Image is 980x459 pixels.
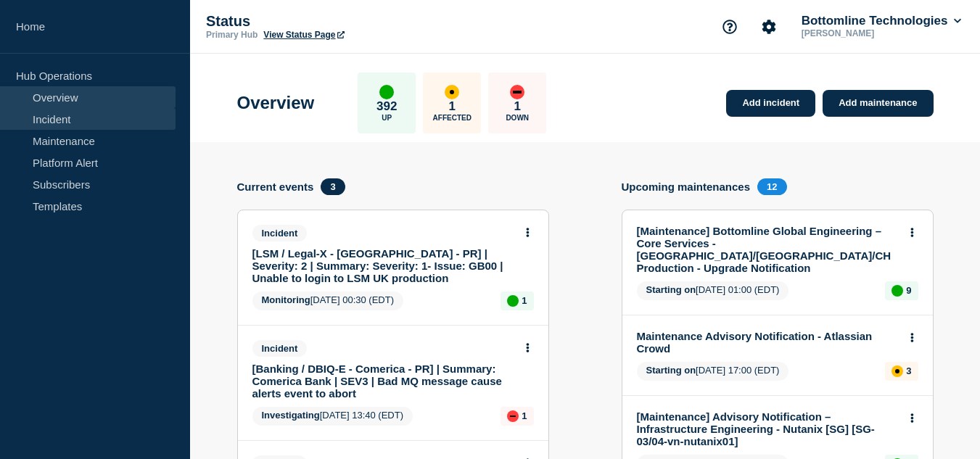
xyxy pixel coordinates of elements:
[637,281,789,300] span: [DATE] 01:00 (EDT)
[262,294,310,305] span: Monitoring
[507,410,519,422] div: down
[321,178,345,195] span: 3
[892,285,903,297] div: up
[206,30,258,40] p: Primary Hub
[262,410,320,421] span: Investigating
[646,284,696,295] span: Starting on
[646,365,696,376] span: Starting on
[379,85,394,99] div: up
[906,285,911,296] p: 9
[799,14,964,28] button: Bottomline Technologies
[637,225,899,274] a: [Maintenance] Bottomline Global Engineering – Core Services - [GEOGRAPHIC_DATA]/[GEOGRAPHIC_DATA]...
[510,85,524,99] div: down
[252,225,308,241] span: Incident
[252,407,413,426] span: [DATE] 13:40 (EDT)
[726,90,815,117] a: Add incident
[252,291,404,310] span: [DATE] 00:30 (EDT)
[433,114,472,122] p: Affected
[206,13,496,30] p: Status
[237,181,314,193] h4: Current events
[252,247,514,284] a: [LSM / Legal-X - [GEOGRAPHIC_DATA] - PR] | Severity: 2 | Summary: Severity: 1- Issue: GB00 | Unab...
[252,363,514,400] a: [Banking / DBIQ-E - Comerica - PR] | Summary: Comerica Bank | SEV3 | Bad MQ message cause alerts ...
[445,85,459,99] div: affected
[382,114,392,122] p: Up
[376,99,397,114] p: 392
[514,99,521,114] p: 1
[522,410,527,421] p: 1
[715,12,745,42] button: Support
[637,362,789,381] span: [DATE] 17:00 (EDT)
[754,12,784,42] button: Account settings
[449,99,456,114] p: 1
[823,90,933,117] a: Add maintenance
[507,295,519,307] div: up
[892,365,903,377] div: affected
[757,178,786,195] span: 12
[263,30,344,40] a: View Status Page
[237,93,315,113] h1: Overview
[252,340,308,357] span: Incident
[622,181,751,193] h4: Upcoming maintenances
[637,410,899,447] a: [Maintenance] Advisory Notification – Infrastructure Engineering - Nutanix [SG] [SG-03/04-vn-nuta...
[522,295,527,306] p: 1
[637,330,899,355] a: Maintenance Advisory Notification - Atlassian Crowd
[799,28,950,38] p: [PERSON_NAME]
[506,114,529,122] p: Down
[906,365,911,376] p: 3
